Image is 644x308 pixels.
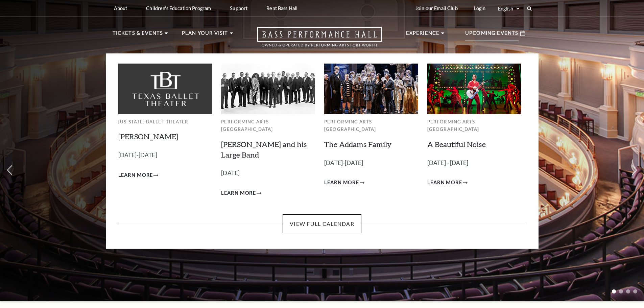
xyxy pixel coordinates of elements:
[182,29,228,41] p: Plan Your Visit
[118,132,178,141] a: [PERSON_NAME]
[221,140,307,159] a: [PERSON_NAME] and his Large Band
[427,64,521,114] img: abn-meganav-279x150.jpg
[324,64,418,114] img: taf-meganav-279x150.jpg
[221,168,315,178] p: [DATE]
[114,5,127,11] p: About
[427,179,462,187] span: Learn More
[465,29,519,41] p: Upcoming Events
[266,5,297,11] p: Rent Bass Hall
[406,29,440,41] p: Experience
[324,179,364,187] a: Learn More
[221,64,315,114] img: lll-meganav-279x150.jpg
[324,179,359,187] span: Learn More
[118,64,212,114] img: tbt_grey_mega-nav-individual-block_279x150.jpg
[230,5,247,11] p: Support
[497,5,521,12] select: Select:
[146,5,211,11] p: Children's Education Program
[118,150,212,160] p: [DATE]-[DATE]
[113,29,163,41] p: Tickets & Events
[324,140,391,149] a: The Addams Family
[221,118,315,133] p: Performing Arts [GEOGRAPHIC_DATA]
[283,214,361,233] a: View Full Calendar
[427,179,468,187] a: Learn More
[324,158,418,168] p: [DATE]-[DATE]
[427,158,521,168] p: [DATE] - [DATE]
[221,189,256,197] span: Learn More
[427,140,486,149] a: A Beautiful Noise
[324,118,418,133] p: Performing Arts [GEOGRAPHIC_DATA]
[118,118,212,126] p: [US_STATE] Ballet Theater
[118,171,153,180] span: Learn More
[427,118,521,133] p: Performing Arts [GEOGRAPHIC_DATA]
[221,189,261,197] a: Learn More
[118,171,159,180] a: Learn More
